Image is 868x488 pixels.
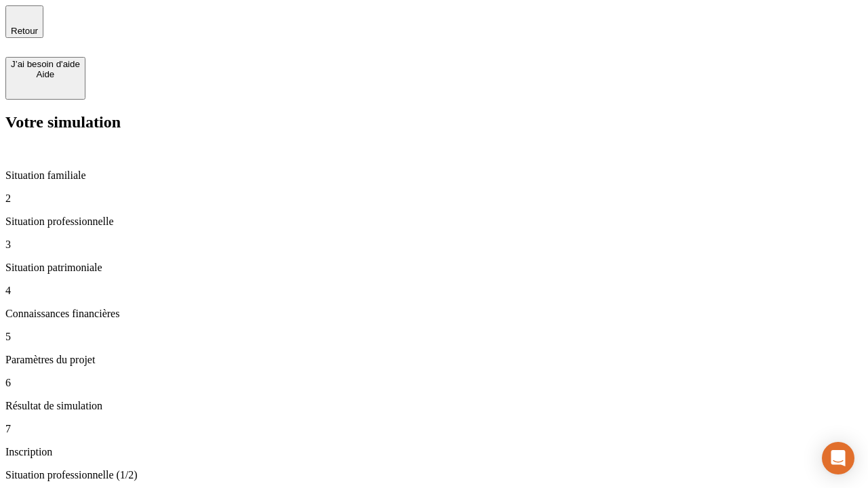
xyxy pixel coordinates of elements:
div: Open Intercom Messenger [822,442,854,474]
p: 2 [5,192,863,205]
button: J’ai besoin d'aideAide [5,57,85,100]
p: 5 [5,331,863,343]
p: Inscription [5,446,863,458]
p: Situation professionnelle (1/2) [5,469,863,481]
p: 7 [5,423,863,435]
span: Retour [11,26,38,36]
p: 3 [5,239,863,251]
div: J’ai besoin d'aide [11,59,80,69]
button: Retour [5,5,43,38]
p: Paramètres du projet [5,354,863,366]
p: Situation professionnelle [5,216,863,228]
h2: Votre simulation [5,113,863,131]
p: Situation patrimoniale [5,262,863,274]
p: Résultat de simulation [5,400,863,412]
div: Aide [11,69,80,79]
p: Connaissances financières [5,308,863,320]
p: Situation familiale [5,169,863,182]
p: 6 [5,377,863,389]
p: 4 [5,285,863,297]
